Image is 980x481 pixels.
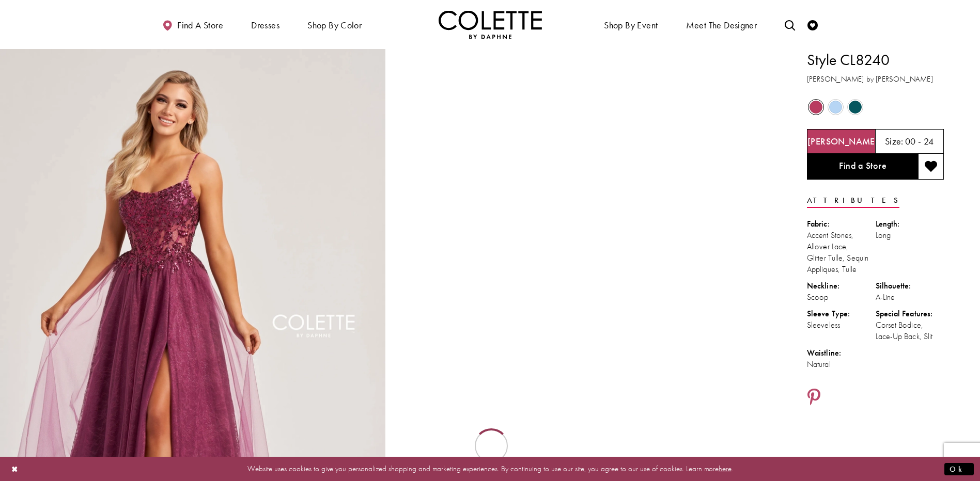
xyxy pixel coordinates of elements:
[74,462,906,476] p: Website uses cookies to give you personalized shopping and marketing experiences. By continuing t...
[885,135,904,147] span: Size:
[944,462,974,475] button: Submit Dialog
[782,10,798,39] a: Toggle search
[807,308,876,319] div: Sleeve Type:
[876,308,944,319] div: Special Features:
[177,20,223,30] span: Find a store
[807,136,878,147] h5: Chosen color
[6,460,24,478] button: Close Dialog
[876,319,944,342] div: Corset Bodice, Lace-Up Back, Slit
[683,10,760,39] a: Meet the designer
[807,218,876,230] div: Fabric:
[686,20,757,30] span: Meet the designer
[876,230,944,241] div: Long
[876,280,944,292] div: Silhouette:
[827,98,845,116] div: Periwinkle
[807,359,876,370] div: Natural
[807,98,825,116] div: Berry
[160,10,226,39] a: Find a store
[251,20,279,30] span: Dresses
[807,193,899,208] a: Attributes
[391,49,776,242] video: Style CL8240 Colette by Daphne #1 autoplay loop mute video
[439,10,542,39] img: Colette by Daphne
[439,10,542,39] a: Visit Home Page
[604,20,658,30] span: Shop By Event
[719,463,732,474] a: here
[807,280,876,292] div: Neckline:
[807,154,918,180] a: Find a Store
[807,73,944,85] h3: [PERSON_NAME] by [PERSON_NAME]
[876,218,944,230] div: Length:
[918,154,944,180] button: Add to wishlist
[876,292,944,303] div: A-Line
[601,10,660,39] span: Shop By Event
[248,10,282,39] span: Dresses
[807,98,944,117] div: Product color controls state depends on size chosen
[807,388,821,408] a: Share using Pinterest - Opens in new tab
[807,319,876,331] div: Sleeveless
[807,292,876,303] div: Scoop
[805,10,820,39] a: Check Wishlist
[807,49,944,71] h1: Style CL8240
[846,98,864,116] div: Spruce
[807,347,876,359] div: Waistline:
[905,136,934,147] h5: 00 - 24
[307,20,362,30] span: Shop by color
[807,230,876,275] div: Accent Stones, Allover Lace, Glitter Tulle, Sequin Appliques, Tulle
[305,10,364,39] span: Shop by color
